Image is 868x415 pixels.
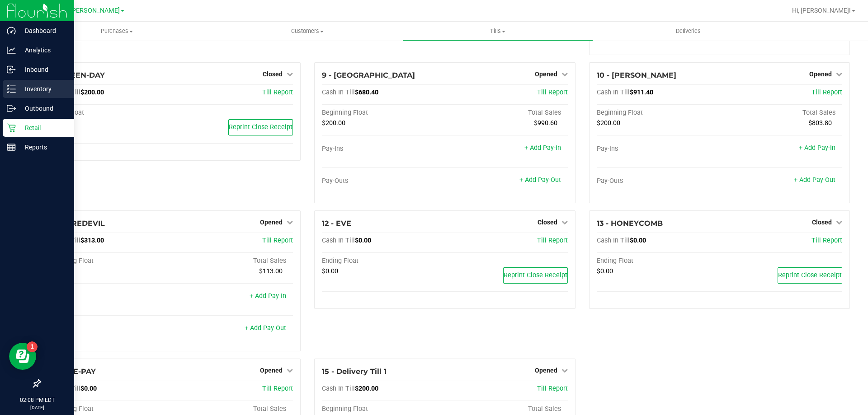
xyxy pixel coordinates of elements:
a: Till Report [262,385,293,392]
span: Opened [260,367,283,374]
div: Beginning Float [47,405,170,413]
a: + Add Pay-In [250,292,286,300]
button: Reprint Close Receipt [503,267,568,284]
inline-svg: Reports [7,143,16,152]
span: Cash In Till [322,89,355,96]
span: $0.00 [322,267,338,275]
inline-svg: Outbound [7,104,16,113]
a: Customers [212,22,402,41]
span: Opened [535,70,557,78]
a: + Add Pay-Out [245,324,286,332]
a: + Add Pay-In [524,144,561,152]
span: Opened [260,219,283,226]
span: Opened [535,367,557,374]
iframe: Resource center unread badge [27,341,38,352]
span: Reprint Close Receipt [229,123,292,131]
p: Inventory [16,84,70,94]
div: Ending Float [47,109,170,117]
a: Till Report [811,89,842,96]
span: $911.40 [630,89,653,96]
inline-svg: Analytics [7,46,16,55]
a: + Add Pay-Out [794,176,835,184]
span: Closed [263,70,283,78]
span: Tills [403,27,592,35]
span: 11 - DAREDEVIL [47,219,105,228]
div: Total Sales [445,405,568,413]
span: Ft. [PERSON_NAME] [61,7,120,14]
p: Analytics [16,45,70,56]
span: Till Report [811,237,842,244]
span: Closed [812,219,832,226]
div: Ending Float [322,257,445,265]
span: 12 - EVE [322,219,351,228]
div: Total Sales [719,109,842,117]
a: Deliveries [593,22,783,41]
span: $113.00 [259,267,283,275]
span: Opened [809,70,832,78]
button: Reprint Close Receipt [778,267,842,284]
div: Pay-Ins [597,145,720,153]
span: $200.00 [355,385,378,392]
a: Tills [402,22,593,41]
span: 15 - Delivery Till 1 [322,367,387,376]
span: $0.00 [355,237,371,244]
div: Pay-Outs [597,177,720,185]
span: Reprint Close Receipt [504,271,567,279]
span: $0.00 [80,385,97,392]
span: $803.80 [808,119,832,127]
div: Pay-Ins [322,145,445,153]
div: Total Sales [170,257,293,265]
inline-svg: Inbound [7,65,16,74]
inline-svg: Retail [7,123,16,132]
span: Cash In Till [597,237,630,244]
p: 02:08 PM EDT [4,396,70,404]
div: Beginning Float [322,109,445,117]
div: Ending Float [597,257,720,265]
a: Till Report [537,237,568,244]
p: Outbound [16,103,70,114]
span: 9 - [GEOGRAPHIC_DATA] [322,71,415,79]
p: Retail [16,122,70,133]
p: [DATE] [4,404,70,411]
span: $0.00 [630,237,646,244]
iframe: Resource center [9,343,36,370]
span: Purchases [22,27,212,35]
span: Customers [212,27,402,35]
a: Till Report [537,89,568,96]
span: 10 - [PERSON_NAME] [597,71,676,79]
span: Cash In Till [322,385,355,392]
div: Total Sales [445,109,568,117]
span: Deliveries [664,27,713,35]
span: 13 - HONEYCOMB [597,219,663,228]
span: Closed [538,219,557,226]
a: + Add Pay-In [799,144,835,152]
span: Cash In Till [597,89,630,96]
span: Cash In Till [322,237,355,244]
div: Pay-Outs [322,177,445,185]
span: Reprint Close Receipt [778,271,842,279]
a: Till Report [537,385,568,392]
a: Till Report [262,237,293,244]
span: $990.60 [534,119,557,127]
span: Hi, [PERSON_NAME]! [792,7,851,14]
p: Inbound [16,64,70,75]
div: Beginning Float [597,109,720,117]
span: $200.00 [80,89,104,96]
a: Till Report [262,89,293,96]
span: $200.00 [322,119,345,127]
inline-svg: Dashboard [7,26,16,35]
span: 8 - GREEN-DAY [47,71,105,79]
button: Reprint Close Receipt [228,119,293,135]
div: Pay-Outs [47,325,170,333]
div: Total Sales [170,405,293,413]
a: + Add Pay-Out [519,176,561,184]
span: $0.00 [597,267,613,275]
span: $200.00 [597,119,620,127]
